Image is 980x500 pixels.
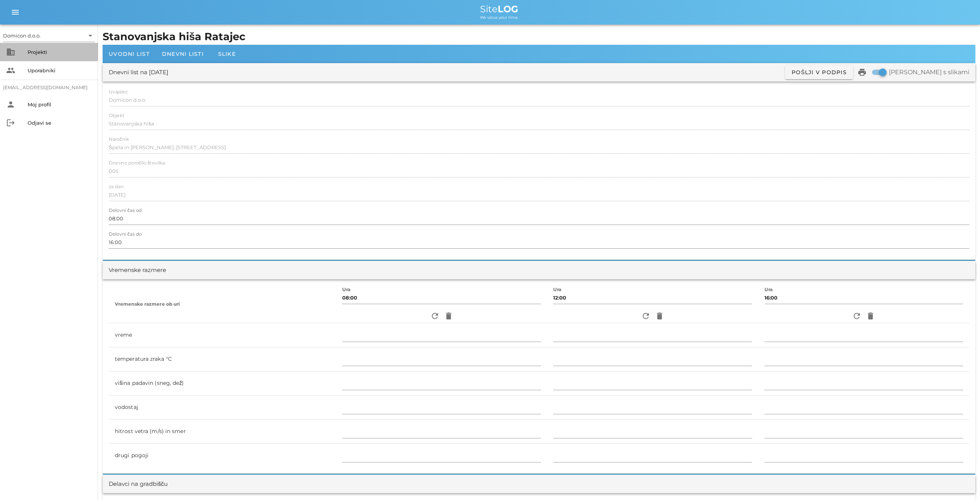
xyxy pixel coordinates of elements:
[6,47,15,57] i: business
[6,118,15,127] i: logout
[109,323,336,347] td: vreme
[109,184,124,190] label: za dan
[871,417,980,500] div: Pripomoček za klepet
[109,480,168,489] div: Delavci na gradbišču
[889,68,969,76] label: [PERSON_NAME] s slikami
[3,32,41,39] div: Domicon d.o.o.
[109,231,142,237] label: Delovni čas do
[109,371,336,396] td: višina padavin (sneg, dež)
[109,160,165,166] label: Dnevno poročilo številka
[28,67,92,73] div: Uporabniki
[103,29,975,45] h1: Stanovanjska hiša Ratajec
[109,396,336,420] td: vodostaj
[109,285,336,323] th: Vremenske razmere ob uri
[11,8,20,17] i: menu
[6,100,15,109] i: person
[109,347,336,371] td: temperatura zraka °C
[28,101,92,107] div: Moj profil
[857,68,867,77] i: print
[480,15,518,20] span: We value your time.
[28,49,92,55] div: Projekti
[218,50,236,57] span: Slike
[342,287,351,293] label: Ura
[444,311,453,321] i: delete
[109,89,128,95] label: Izvajalec
[553,287,562,293] label: Ura
[109,50,150,57] span: Uvodni list
[28,120,92,126] div: Odjavi se
[109,444,336,467] td: drugi pogoji
[109,208,142,213] label: Delovni čas od
[655,311,664,321] i: delete
[430,311,439,321] i: refresh
[3,29,95,42] div: Domicon d.o.o.
[109,420,336,444] td: hitrost vetra (m/s) in smer
[109,68,168,77] div: Dnevni list na [DATE]
[641,311,650,321] i: refresh
[6,66,15,75] i: people
[852,311,861,321] i: refresh
[785,65,853,79] button: Pošlji v podpis
[498,3,518,15] b: LOG
[162,50,204,57] span: Dnevni listi
[109,137,129,142] label: Naročnik
[480,3,518,15] span: Site
[86,31,95,40] i: arrow_drop_down
[109,113,124,119] label: Objekt
[109,266,166,275] div: Vremenske razmere
[764,287,773,293] label: Ura
[791,69,847,76] span: Pošlji v podpis
[866,311,875,321] i: delete
[871,417,980,500] iframe: Chat Widget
